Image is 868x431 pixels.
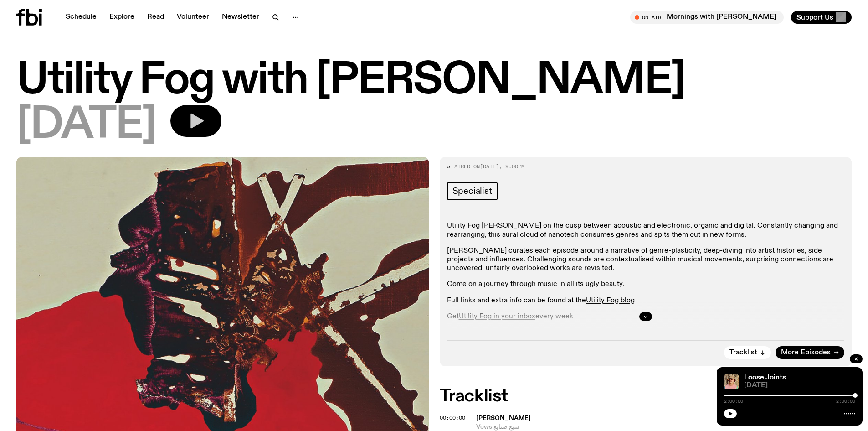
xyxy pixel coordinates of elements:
[171,11,215,24] a: Volunteer
[791,11,852,24] button: Support Us
[630,11,784,24] button: On AirMornings with [PERSON_NAME]
[729,349,757,356] span: Tracklist
[104,11,140,24] a: Explore
[744,382,855,389] span: [DATE]
[454,163,480,170] span: Aired on
[60,11,102,24] a: Schedule
[447,280,845,289] p: Come on a journey through music in all its ugly beauty.
[836,399,855,404] span: 2:00:00
[776,346,844,359] a: More Episodes
[142,11,169,24] a: Read
[452,186,492,196] span: Specialist
[724,346,771,359] button: Tracklist
[480,163,499,170] span: [DATE]
[724,374,739,389] img: Tyson stands in front of a paperbark tree wearing orange sunglasses, a suede bucket hat and a pin...
[216,11,265,24] a: Newsletter
[724,399,743,404] span: 2:00:00
[447,247,845,273] p: [PERSON_NAME] curates each episode around a narrative of genre-plasticity, deep-diving into artis...
[796,13,833,21] span: Support Us
[16,60,852,101] h1: Utility Fog with [PERSON_NAME]
[744,374,786,381] a: Loose Joints
[499,163,524,170] span: , 9:00pm
[586,297,635,304] a: Utility Fog blog
[16,105,156,146] span: [DATE]
[447,182,498,200] a: Specialist
[476,415,531,421] span: [PERSON_NAME]
[440,388,852,405] h2: Tracklist
[440,415,465,421] button: 00:00:00
[447,222,845,239] p: Utility Fog [PERSON_NAME] on the cusp between acoustic and electronic, organic and digital. Const...
[447,296,845,305] p: Full links and extra info can be found at the
[781,349,831,356] span: More Episodes
[440,414,465,421] span: 00:00:00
